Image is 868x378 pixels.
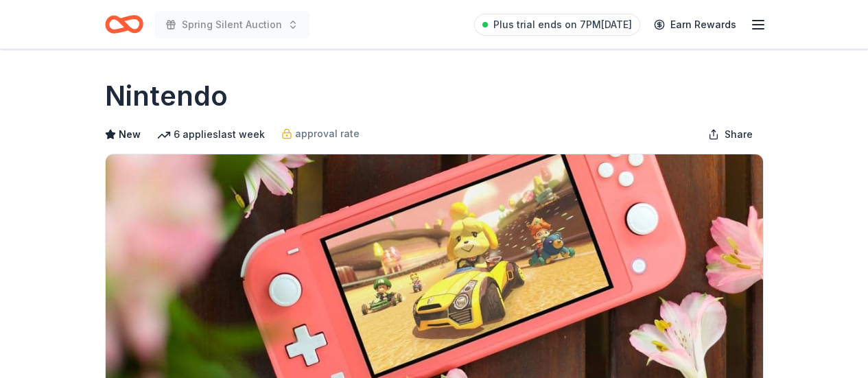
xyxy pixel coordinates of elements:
h1: Nintendo [105,77,228,115]
span: approval rate [295,126,360,142]
span: Spring Silent Auction [182,16,282,33]
a: Home [105,8,143,40]
a: Plus trial ends on 7PM[DATE] [474,14,640,36]
span: New [119,126,141,143]
button: Spring Silent Auction [154,11,309,38]
span: Plus trial ends on 7PM[DATE] [493,16,632,33]
span: Share [725,126,753,143]
a: Earn Rewards [646,12,744,37]
div: 6 applies last week [157,126,265,143]
button: Share [697,121,764,148]
a: approval rate [281,126,360,142]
